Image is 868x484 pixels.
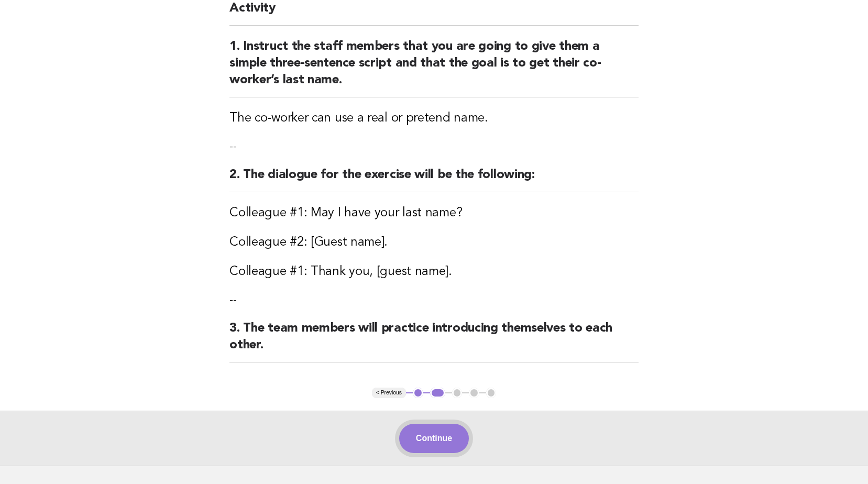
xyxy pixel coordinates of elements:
[229,139,639,154] p: --
[430,388,445,398] button: 2
[413,388,423,398] button: 1
[229,234,639,251] h3: Colleague #2: [Guest name].
[229,38,639,97] h2: 1. Instruct the staff members that you are going to give them a simple three-sentence script and ...
[399,424,469,453] button: Continue
[229,320,639,362] h2: 3. The team members will practice introducing themselves to each other.
[229,293,639,307] p: --
[229,167,639,192] h2: 2. The dialogue for the exercise will be the following:
[229,263,639,280] h3: Colleague #1: Thank you, [guest name].
[229,205,639,222] h3: Colleague #1: May I have your last name?
[372,388,406,398] button: < Previous
[229,110,639,127] h3: The co-worker can use a real or pretend name.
